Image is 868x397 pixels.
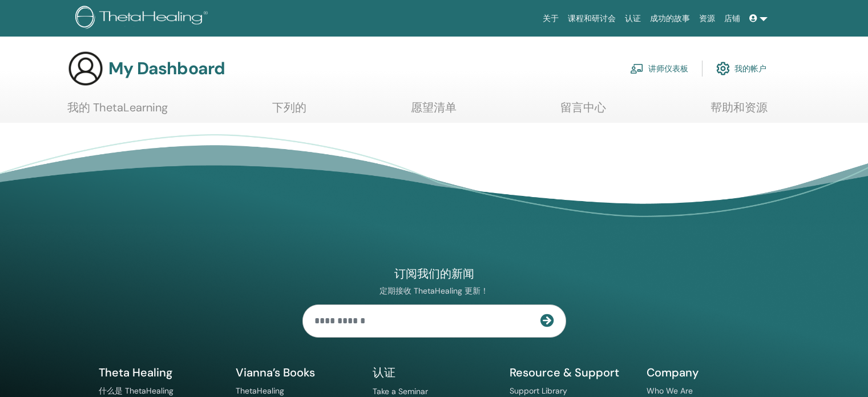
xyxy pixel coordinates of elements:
a: 我的 ThetaLearning [67,101,168,123]
img: generic-user-icon.jpg [67,50,104,87]
a: 帮助和资源 [710,101,768,123]
img: chalkboard-teacher.svg [630,63,644,74]
h5: Theta Healing [99,365,222,380]
a: 什么是 ThetaHealing [99,386,173,396]
h3: My Dashboard [108,58,225,79]
a: 关于 [538,8,563,29]
a: 课程和研讨会 [563,8,620,29]
h5: Resource & Support [510,365,633,380]
a: 愿望清单 [411,101,457,123]
a: 下列的 [272,101,306,123]
a: ThetaHealing [236,386,284,396]
h5: Company [647,365,770,380]
p: 定期接收 ThetaHealing 更新！ [302,286,566,296]
h5: 认证 [373,365,496,380]
img: cog.svg [716,59,730,78]
a: 认证 [620,8,645,29]
img: logo.png [75,6,212,31]
a: 店铺 [720,8,745,29]
a: 成功的故事 [645,8,695,29]
a: Support Library [510,386,567,396]
a: 我的帐户 [716,56,766,81]
a: 资源 [695,8,720,29]
a: 留言中心 [560,101,606,123]
h4: 订阅我们的新闻 [302,266,566,282]
a: Take a Seminar [373,386,428,396]
a: Who We Are [647,386,693,396]
a: 讲师仪表板 [630,56,688,81]
h5: Vianna’s Books [236,365,359,380]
